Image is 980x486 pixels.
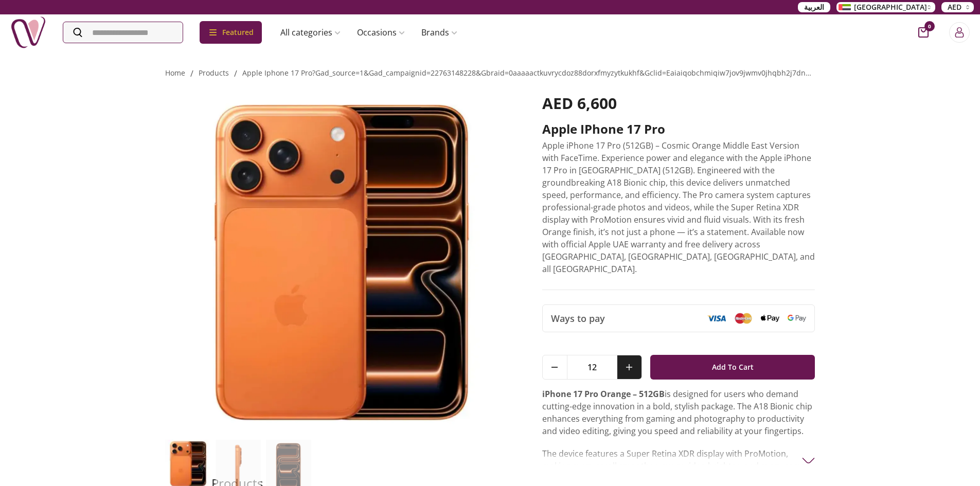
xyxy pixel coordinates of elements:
[924,21,935,31] span: 0
[10,14,46,50] img: Nigwa-uae-gifts
[948,2,961,12] span: AED
[272,22,349,43] a: All categories
[839,4,851,10] img: Arabic_dztd3n.png
[165,68,185,78] a: Home
[788,315,806,322] img: Google Pay
[542,121,815,137] h2: Apple iPhone 17 Pro
[242,68,885,78] a: apple iphone 17 pro?gad_source=1&gad_campaignid=22763148228&gbraid=0aaaaactkuvrycdoz88dorxfmyzytk...
[712,358,754,376] span: Add To Cart
[542,388,665,400] strong: iPhone 17 Pro Orange – 512GB
[190,67,193,80] li: /
[63,22,183,43] input: Search
[918,27,929,38] button: cart-button
[941,2,974,12] button: AED
[804,2,824,12] span: العربية
[200,21,262,44] div: Featured
[542,139,815,275] p: Apple iPhone 17 Pro (512GB) – Cosmic Orange Middle East Version with FaceTime. Experience power a...
[761,315,779,322] img: Apple Pay
[734,313,753,323] img: Mastercard
[542,388,815,437] p: is designed for users who demand cutting-edge innovation in a bold, stylish package. The A18 Bion...
[949,22,970,43] button: Login
[349,22,413,43] a: Occasions
[854,2,927,12] span: [GEOGRAPHIC_DATA]
[650,355,815,380] button: Add To Cart
[707,315,726,322] img: Visa
[567,355,617,379] span: 12
[413,22,466,43] a: Brands
[165,94,513,434] img: Apple iPhone 17 Pro Apple iPhone 17 Pro Orange – 512GB iPhone 17 Pro iPhone Orange آبل آيفون 17 ب...
[234,67,237,80] li: /
[802,454,815,467] img: arrow
[199,68,229,78] a: products
[836,2,935,12] button: [GEOGRAPHIC_DATA]
[551,311,605,326] span: Ways to pay
[542,93,617,114] span: AED 6,600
